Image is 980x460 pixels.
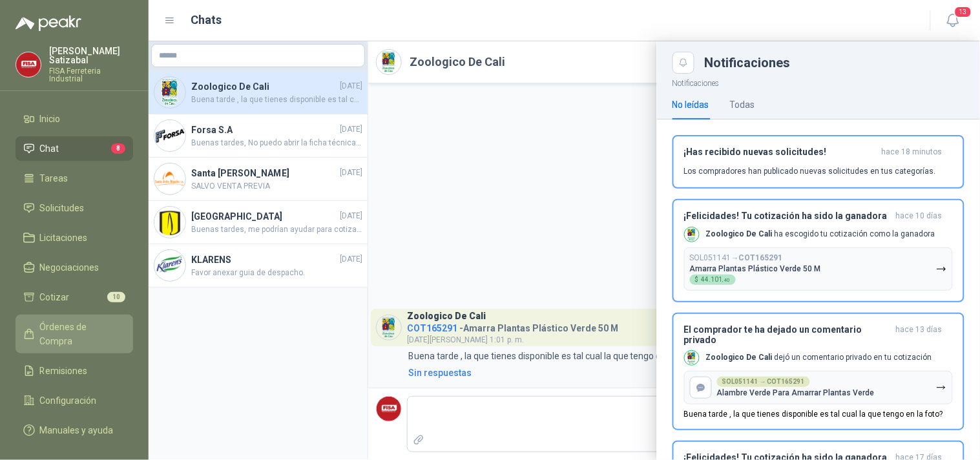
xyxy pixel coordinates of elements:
[882,147,943,158] span: hace 18 minutos
[672,135,964,189] button: ¡Has recibido nuevas solicitudes!hace 18 minutos Los compradores han publicado nuevas solicitudes...
[49,47,133,65] p: [PERSON_NAME] Satizabal
[16,418,133,443] a: Manuales y ayuda
[107,292,125,302] span: 10
[672,199,964,302] button: ¡Felicidades! Tu cotización ha sido la ganadorahace 10 días Company LogoZoologico De Cali ha esco...
[717,377,810,387] div: SOL051141 → COT165291
[40,423,114,437] span: Manuales y ayuda
[40,112,61,126] span: Inicio
[684,147,877,158] h3: ¡Has recibido nuevas solicitudes!
[657,74,980,90] p: Notificaciones
[40,201,85,215] span: Solicitudes
[111,143,125,154] span: 8
[40,231,88,245] span: Licitaciones
[684,165,936,177] p: Los compradores han publicado nuevas solicitudes en tus categorías.
[705,56,964,69] div: Notificaciones
[685,227,699,242] img: Company Logo
[941,9,964,32] button: 13
[684,371,953,404] button: SOL051141 → COT165291Alambre Verde Para Amarrar Plantas Verde
[16,255,133,280] a: Negociaciones
[730,98,755,112] div: Todas
[16,315,133,353] a: Órdenes de Compra
[16,107,133,131] a: Inicio
[16,285,133,309] a: Cotizar10
[40,393,97,408] span: Configuración
[684,410,943,419] p: Buena tarde , la que tienes disponible es tal cual la que tengo en la foto?
[896,211,943,222] span: hace 10 días
[706,229,773,238] b: Zoologico De Cali
[16,166,133,191] a: Tareas
[690,275,736,285] div: $
[672,52,694,74] button: Close
[16,196,133,220] a: Solicitudes
[739,253,783,262] b: COT165291
[40,141,59,156] span: Chat
[16,359,133,383] a: Remisiones
[684,324,891,345] h3: El comprador te ha dejado un comentario privado
[40,290,70,304] span: Cotizar
[685,351,699,365] img: Company Logo
[16,52,41,77] img: Company Logo
[672,98,709,112] div: No leídas
[672,313,964,430] button: El comprador te ha dejado un comentario privadohace 13 días Company LogoZoologico De Cali dejó un...
[40,260,99,275] span: Negociaciones
[49,67,133,83] p: FISA Ferreteria Industrial
[690,264,821,273] p: Amarra Plantas Plástico Verde 50 M
[690,253,783,263] p: SOL051141 →
[40,171,68,185] span: Tareas
[723,277,731,283] span: ,40
[706,352,932,363] p: dejó un comentario privado en tu cotización
[16,136,133,161] a: Chat8
[191,11,222,29] h1: Chats
[684,211,891,222] h3: ¡Felicidades! Tu cotización ha sido la ganadora
[684,247,953,291] button: SOL051141→COT165291Amarra Plantas Plástico Verde 50 M$44.101,40
[16,225,133,250] a: Licitaciones
[16,388,133,413] a: Configuración
[896,324,943,345] span: hace 13 días
[702,277,731,283] span: 44.101
[16,16,81,31] img: Logo peakr
[706,229,935,240] p: ha escogido tu cotización como la ganadora
[706,353,773,362] b: Zoologico De Cali
[954,6,972,18] span: 13
[40,364,88,378] span: Remisiones
[40,320,121,348] span: Órdenes de Compra
[717,388,875,397] p: Alambre Verde Para Amarrar Plantas Verde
